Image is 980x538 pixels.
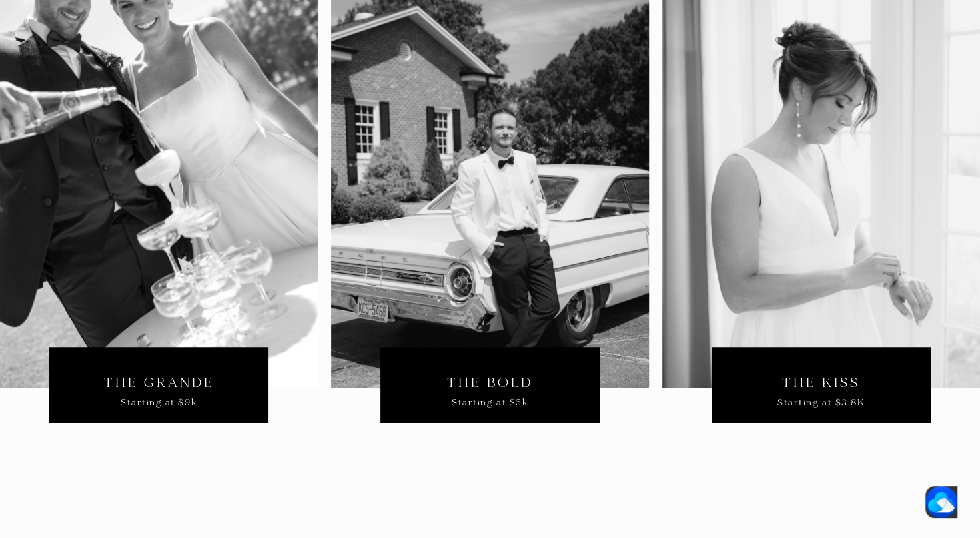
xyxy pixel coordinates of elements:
[79,373,239,393] h3: THE GRANDE
[741,373,901,393] h3: The Kiss
[741,396,901,409] h6: Starting at $3.8K
[79,396,239,409] h6: Starting at $9k
[410,373,570,393] h3: The Bold
[410,396,570,409] h6: Starting at $5k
